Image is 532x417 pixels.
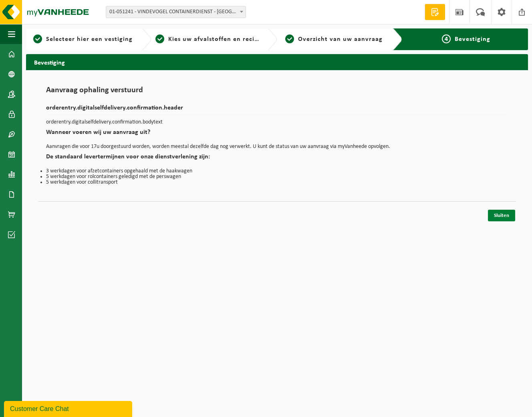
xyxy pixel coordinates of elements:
li: 3 werkdagen voor afzetcontainers opgehaald met de haakwagen [46,168,508,174]
li: 5 werkdagen voor rolcontainers geledigd met de perswagen [46,174,508,180]
span: Selecteer hier een vestiging [46,36,133,43]
li: 5 werkdagen voor collitransport [46,180,508,185]
h2: Wanneer voeren wij uw aanvraag uit? [46,129,508,140]
a: 1Selecteer hier een vestiging [30,34,135,44]
a: 3Overzicht van uw aanvraag [281,34,387,44]
a: Sluiten [488,210,515,221]
h1: Aanvraag ophaling verstuurd [46,86,508,99]
p: Aanvragen die voor 17u doorgestuurd worden, worden meestal dezelfde dag nog verwerkt. U kunt de s... [46,144,508,150]
span: 01-051241 - VINDEVOGEL CONTAINERDIENST - OUDENAARDE - OUDENAARDE [106,6,246,18]
span: Kies uw afvalstoffen en recipiënten [168,36,278,43]
h2: De standaard levertermijnen voor onze dienstverlening zijn: [46,154,508,164]
span: 01-051241 - VINDEVOGEL CONTAINERDIENST - OUDENAARDE - OUDENAARDE [106,6,246,18]
p: orderentry.digitalselfdelivery.confirmation.bodytext [46,119,508,125]
span: 2 [155,34,164,43]
h2: orderentry.digitalselfdelivery.confirmation.header [46,105,508,115]
span: 1 [33,34,42,43]
span: Overzicht van uw aanvraag [298,36,383,43]
span: 3 [285,34,294,43]
a: 2Kies uw afvalstoffen en recipiënten [155,34,261,44]
iframe: chat widget [4,399,134,417]
h2: Bevestiging [26,54,528,70]
span: 4 [442,34,451,43]
span: Bevestiging [455,36,490,43]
